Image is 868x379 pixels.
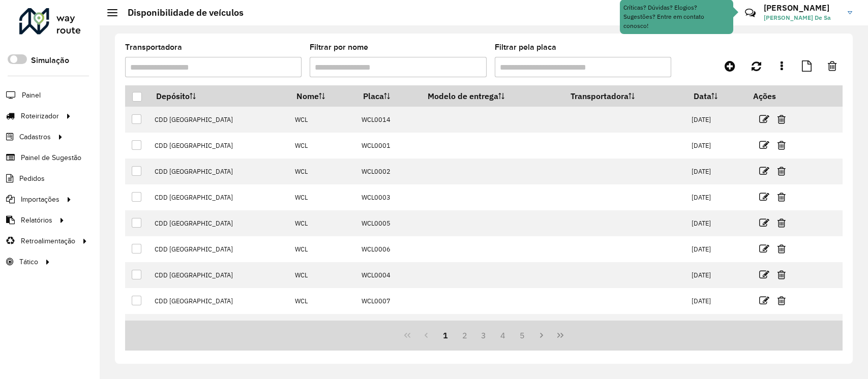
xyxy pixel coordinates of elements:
[149,314,289,340] td: CDD [GEOGRAPHIC_DATA]
[686,288,746,314] td: [DATE]
[777,164,786,178] a: Excluir
[686,107,746,133] td: [DATE]
[356,262,421,288] td: WCL0004
[493,326,513,345] button: 4
[777,190,786,204] a: Excluir
[21,194,59,205] span: Importações
[117,7,244,18] h2: Disponibilidade de veículos
[356,288,421,314] td: WCL0007
[759,216,769,230] a: Editar
[532,326,551,345] button: Next Page
[289,314,356,340] td: WCL
[686,85,746,107] th: Data
[125,41,182,53] label: Transportadora
[289,159,356,184] td: WCL
[21,111,59,121] span: Roteirizador
[759,242,769,256] a: Editar
[777,216,786,230] a: Excluir
[149,85,289,107] th: Depósito
[21,236,75,246] span: Retroalimentação
[289,236,356,262] td: WCL
[686,184,746,210] td: [DATE]
[777,242,786,256] a: Excluir
[759,112,769,126] a: Editar
[19,173,45,184] span: Pedidos
[149,262,289,288] td: CDD [GEOGRAPHIC_DATA]
[19,132,51,142] span: Cadastros
[289,262,356,288] td: WCL
[289,210,356,236] td: WCL
[149,210,289,236] td: CDD [GEOGRAPHIC_DATA]
[764,3,840,13] h3: [PERSON_NAME]
[21,215,52,226] span: Relatórios
[310,41,368,53] label: Filtrar por nome
[759,320,769,333] a: Editar
[289,107,356,133] td: WCL
[686,262,746,288] td: [DATE]
[746,85,807,107] th: Ações
[356,159,421,184] td: WCL0002
[759,190,769,204] a: Editar
[149,133,289,159] td: CDD [GEOGRAPHIC_DATA]
[686,159,746,184] td: [DATE]
[513,326,532,345] button: 5
[777,294,786,307] a: Excluir
[764,13,840,22] span: [PERSON_NAME] De Sa
[149,288,289,314] td: CDD [GEOGRAPHIC_DATA]
[495,41,556,53] label: Filtrar pela placa
[289,85,356,107] th: Nome
[739,2,761,24] a: Contato Rápido
[149,236,289,262] td: CDD [GEOGRAPHIC_DATA]
[759,138,769,152] a: Editar
[686,314,746,340] td: [DATE]
[22,90,41,101] span: Painel
[149,159,289,184] td: CDD [GEOGRAPHIC_DATA]
[474,326,494,345] button: 3
[777,320,786,333] a: Excluir
[356,133,421,159] td: WCL0001
[289,288,356,314] td: WCL
[686,210,746,236] td: [DATE]
[777,112,786,126] a: Excluir
[455,326,474,345] button: 2
[21,152,81,163] span: Painel de Sugestão
[686,133,746,159] td: [DATE]
[19,257,38,267] span: Tático
[31,54,69,67] label: Simulação
[686,236,746,262] td: [DATE]
[356,236,421,262] td: WCL0006
[777,268,786,281] a: Excluir
[777,138,786,152] a: Excluir
[356,314,421,340] td: WCL0015
[356,210,421,236] td: WCL0005
[356,107,421,133] td: WCL0014
[759,268,769,281] a: Editar
[563,85,686,107] th: Transportadora
[436,326,455,345] button: 1
[289,133,356,159] td: WCL
[289,184,356,210] td: WCL
[759,294,769,307] a: Editar
[356,85,421,107] th: Placa
[421,85,563,107] th: Modelo de entrega
[759,164,769,178] a: Editar
[356,184,421,210] td: WCL0003
[149,184,289,210] td: CDD [GEOGRAPHIC_DATA]
[551,326,570,345] button: Last Page
[149,107,289,133] td: CDD [GEOGRAPHIC_DATA]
